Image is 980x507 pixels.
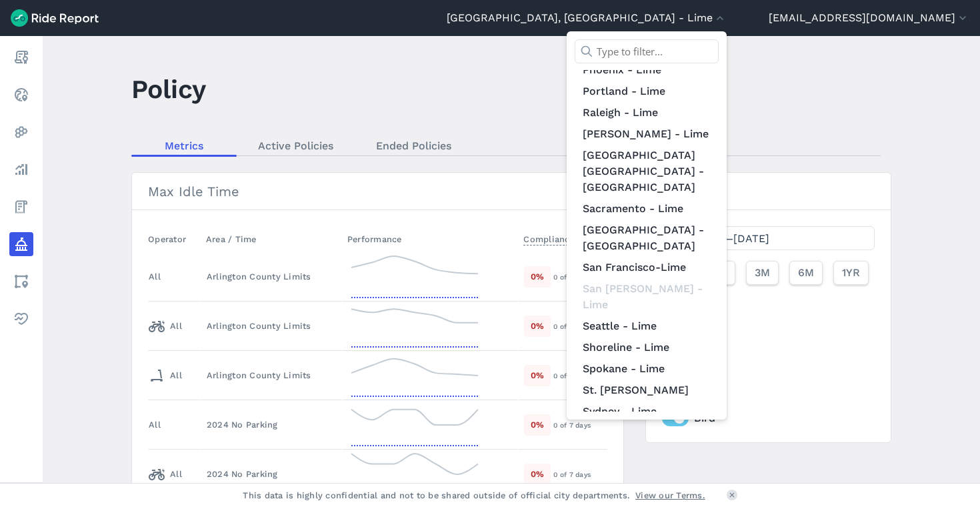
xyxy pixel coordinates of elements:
a: San Francisco-Lime [575,257,719,278]
a: [GEOGRAPHIC_DATA] - [GEOGRAPHIC_DATA] [575,219,719,257]
a: Sydney - Lime [575,401,719,422]
a: St. [PERSON_NAME] [575,380,719,401]
a: [GEOGRAPHIC_DATA] [GEOGRAPHIC_DATA] - [GEOGRAPHIC_DATA] [575,145,719,198]
a: Spokane - Lime [575,358,719,380]
a: Raleigh - Lime [575,102,719,123]
a: [PERSON_NAME] - Lime [575,123,719,145]
a: Sacramento - Lime [575,198,719,219]
a: Phoenix - Lime [575,59,719,81]
a: Shoreline - Lime [575,337,719,358]
div: San [PERSON_NAME] - Lime [575,278,719,316]
a: Seattle - Lime [575,316,719,337]
input: Type to filter... [575,39,719,63]
a: Portland - Lime [575,81,719,102]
